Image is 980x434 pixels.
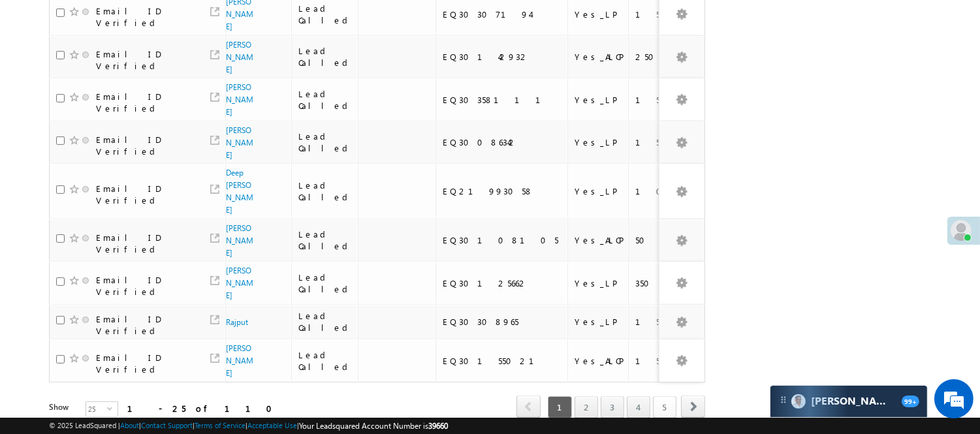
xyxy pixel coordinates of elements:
div: 100 [635,185,684,197]
div: 150 [635,355,684,367]
div: EQ30308965 [443,316,561,328]
div: 150 [635,94,684,106]
a: 4 [627,396,650,418]
div: 350 [635,277,684,289]
span: next [681,395,705,418]
div: Lead Called [298,3,353,26]
div: Lead Called [298,179,353,203]
div: Email ID Verified [96,313,194,337]
a: Rajput [226,317,248,327]
div: EQ30125662 [443,277,561,289]
div: Yes_ALCP [575,234,622,246]
a: [PERSON_NAME] [226,40,253,74]
a: 2 [575,396,598,418]
div: Yes_LP [575,277,622,289]
div: Email ID Verified [96,232,194,255]
div: EQ30155021 [443,355,561,367]
div: Email ID Verified [96,274,194,298]
a: next [681,397,705,418]
div: Email ID Verified [96,134,194,157]
a: [PERSON_NAME] [226,223,253,258]
div: carter-dragCarter[PERSON_NAME]99+ [770,385,928,418]
a: [PERSON_NAME] [226,125,253,160]
div: Lead Called [298,131,353,154]
a: prev [516,397,541,418]
div: EQ30307194 [443,8,561,20]
div: Yes_LP [575,8,622,20]
a: Terms of Service [195,421,245,429]
span: 99+ [902,395,919,407]
div: Email ID Verified [96,48,194,72]
div: 1 - 25 of 110 [127,401,280,416]
div: Lead Called [298,45,353,69]
div: Show [49,401,75,413]
a: 3 [601,396,624,418]
div: Yes_LP [575,185,622,197]
span: 1 [548,396,572,418]
div: Yes_ALCP [575,51,622,63]
a: Deep [PERSON_NAME] [226,168,253,215]
span: Your Leadsquared Account Number is [299,421,448,431]
em: Start Chat [178,338,237,356]
div: Email ID Verified [96,91,194,114]
div: Yes_LP [575,94,622,106]
div: 150 [635,8,684,20]
span: select [107,405,118,411]
div: EQ30086342 [443,136,561,148]
div: 50 [635,234,684,246]
div: Email ID Verified [96,5,194,29]
div: Lead Called [298,310,353,333]
span: © 2025 LeadSquared | | | | | [49,420,448,432]
a: [PERSON_NAME] [226,266,253,300]
div: Lead Called [298,228,353,252]
img: d_60004797649_company_0_60004797649 [22,69,55,85]
img: carter-drag [778,395,789,405]
div: Email ID Verified [96,183,194,206]
div: Yes_ALCP [575,355,622,367]
a: [PERSON_NAME] [226,82,253,117]
a: Contact Support [141,421,193,429]
span: 25 [86,402,107,416]
a: 5 [653,396,676,418]
a: About [120,421,139,429]
div: Lead Called [298,271,353,295]
div: Yes_LP [575,316,622,328]
div: EQ21993058 [443,185,561,197]
span: prev [516,395,541,418]
textarea: Type your message and hit 'Enter' [17,121,238,328]
div: 250 [635,51,684,63]
div: 150 [635,136,684,148]
span: 39660 [428,421,448,431]
div: 150 [635,316,684,328]
div: Lead Called [298,88,353,112]
div: Yes_LP [575,136,622,148]
div: EQ30108105 [443,234,561,246]
a: Acceptable Use [247,421,297,429]
div: Chat with us now [68,69,219,85]
div: EQ30358111 [443,94,561,106]
div: Minimize live chat window [214,7,245,38]
div: Lead Called [298,349,353,373]
a: [PERSON_NAME] [226,343,253,378]
div: EQ30142932 [443,51,561,63]
div: Email ID Verified [96,352,194,375]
